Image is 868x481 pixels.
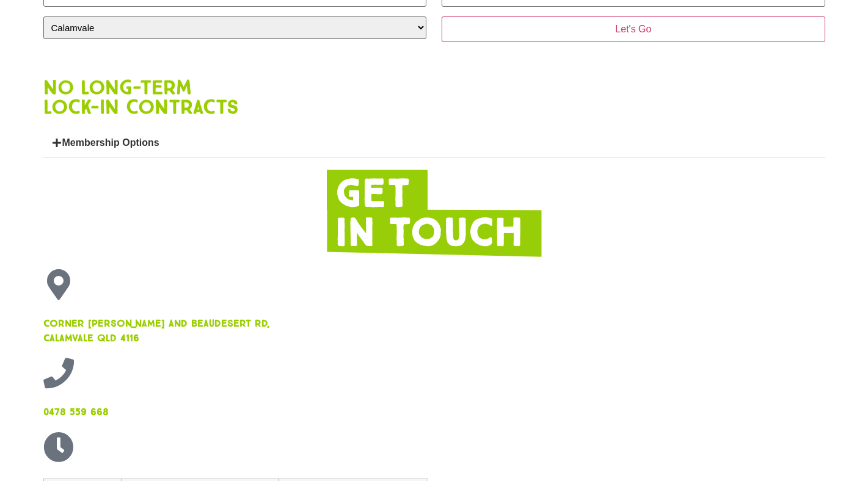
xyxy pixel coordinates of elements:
a: 0478 559 668 [43,406,109,418]
iframe: apbct__label_id__gravity_form [440,269,825,452]
span: Corner [PERSON_NAME] and Beaudesert Rd, Calamvale QLD 4116 [43,317,270,344]
input: Let's Go [442,16,825,42]
h2: NO LONG-TERM LOCK-IN CONTRACTS [43,78,825,117]
a: Membership Options [62,137,159,148]
div: Membership Options [43,129,825,157]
